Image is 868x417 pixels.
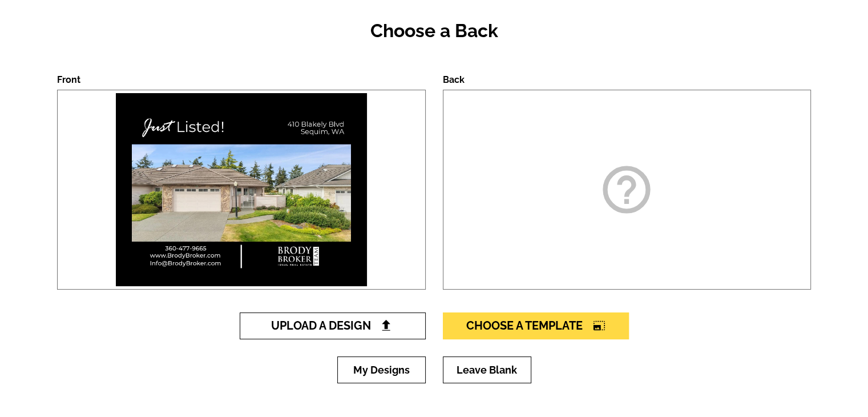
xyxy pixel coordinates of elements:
[466,319,605,332] span: Choose A Template
[337,356,426,383] a: My Designs
[57,20,811,42] h2: Choose a Back
[443,74,465,85] label: Back
[443,312,629,339] a: Choose A Templatephoto_size_select_large
[593,320,605,331] i: photo_size_select_large
[57,74,80,85] label: Front
[113,90,370,289] img: large-thumb.jpg
[598,161,655,218] i: help_outline
[271,319,394,332] span: Upload A Design
[380,319,392,331] img: file-upload-black.png
[443,356,531,383] a: Leave Blank
[240,312,426,339] a: Upload A Design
